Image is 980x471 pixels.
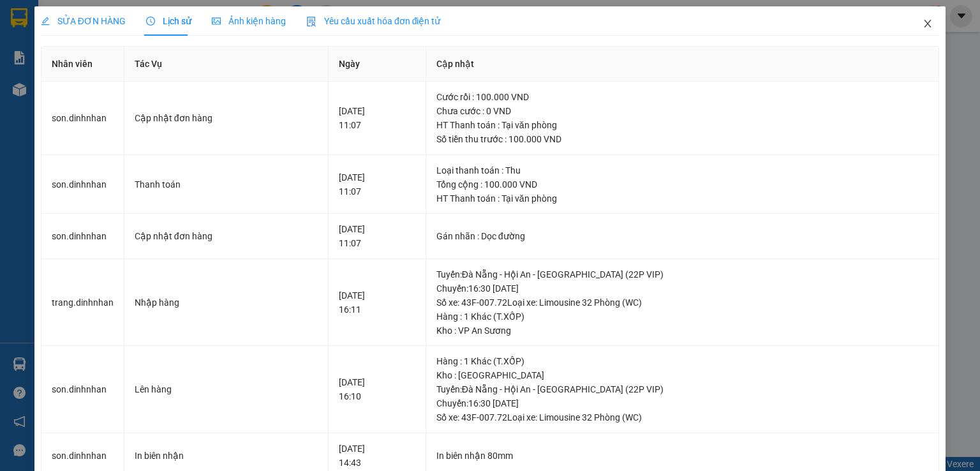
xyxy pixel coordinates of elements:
[306,16,441,26] span: Yêu cầu xuất hóa đơn điện tử
[41,259,124,347] td: trang.dinhnhan
[41,82,124,155] td: son.dinhnhan
[212,17,221,26] span: picture
[41,17,50,26] span: edit
[135,229,318,243] div: Cập nhật đơn hàng
[41,16,126,26] span: SỬA ĐƠN HÀNG
[436,310,928,324] div: Hàng : 1 Khác (T.XỐP)
[146,16,191,26] span: Lịch sử
[436,177,928,191] div: Tổng cộng : 100.000 VND
[436,163,928,177] div: Loại thanh toán : Thu
[41,155,124,214] td: son.dinhnhan
[436,90,928,104] div: Cước rồi : 100.000 VND
[146,17,155,26] span: clock-circle
[923,19,933,29] span: close
[339,288,415,317] div: [DATE] 16:11
[436,368,928,382] div: Kho : [GEOGRAPHIC_DATA]
[339,442,415,470] div: [DATE] 14:43
[135,111,318,125] div: Cập nhật đơn hàng
[339,375,415,403] div: [DATE] 16:10
[329,47,426,82] th: Ngày
[135,177,318,191] div: Thanh toán
[124,47,329,82] th: Tác Vụ
[306,17,316,27] img: icon
[436,118,928,132] div: HT Thanh toán : Tại văn phòng
[436,449,928,463] div: In biên nhận 80mm
[339,222,415,250] div: [DATE] 11:07
[910,6,946,42] button: Close
[436,382,928,424] div: Tuyến : Đà Nẵng - Hội An - [GEOGRAPHIC_DATA] (22P VIP) Chuyến: 16:30 [DATE] Số xe: 43F-007.72 Loạ...
[426,47,939,82] th: Cập nhật
[436,354,928,368] div: Hàng : 1 Khác (T.XỐP)
[212,16,286,26] span: Ảnh kiện hàng
[436,132,928,146] div: Số tiền thu trước : 100.000 VND
[436,324,928,338] div: Kho : VP An Sương
[41,214,124,259] td: son.dinhnhan
[135,382,318,396] div: Lên hàng
[436,229,928,243] div: Gán nhãn : Dọc đường
[339,104,415,132] div: [DATE] 11:07
[41,346,124,433] td: son.dinhnhan
[135,449,318,463] div: In biên nhận
[135,295,318,310] div: Nhập hàng
[41,47,124,82] th: Nhân viên
[436,191,928,206] div: HT Thanh toán : Tại văn phòng
[339,170,415,198] div: [DATE] 11:07
[436,267,928,310] div: Tuyến : Đà Nẵng - Hội An - [GEOGRAPHIC_DATA] (22P VIP) Chuyến: 16:30 [DATE] Số xe: 43F-007.72 Loạ...
[436,104,928,118] div: Chưa cước : 0 VND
